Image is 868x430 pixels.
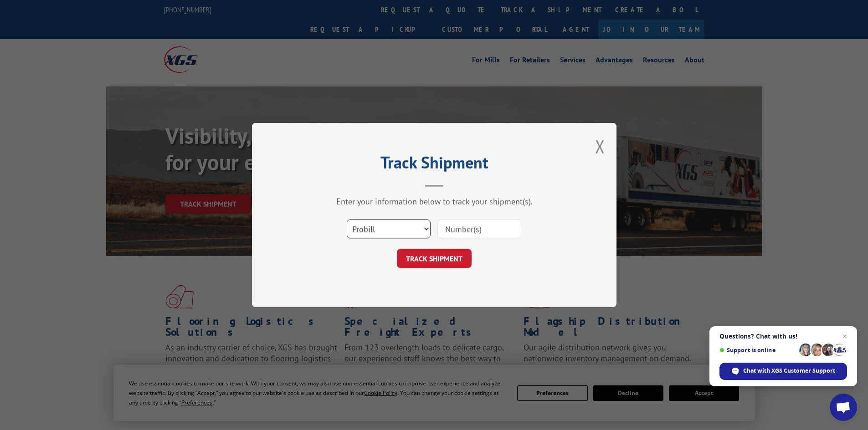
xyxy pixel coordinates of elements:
[437,219,521,238] input: Number(s)
[595,134,605,158] button: Close modal
[830,394,857,421] a: Open chat
[298,196,571,207] div: Enter your information below to track your shipment(s).
[397,249,472,268] button: TRACK SHIPMENT
[719,363,847,380] span: Chat with XGS Customer Support
[719,347,796,354] span: Support is online
[719,333,847,340] span: Questions? Chat with us!
[743,367,835,375] span: Chat with XGS Customer Support
[298,156,571,173] h2: Track Shipment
